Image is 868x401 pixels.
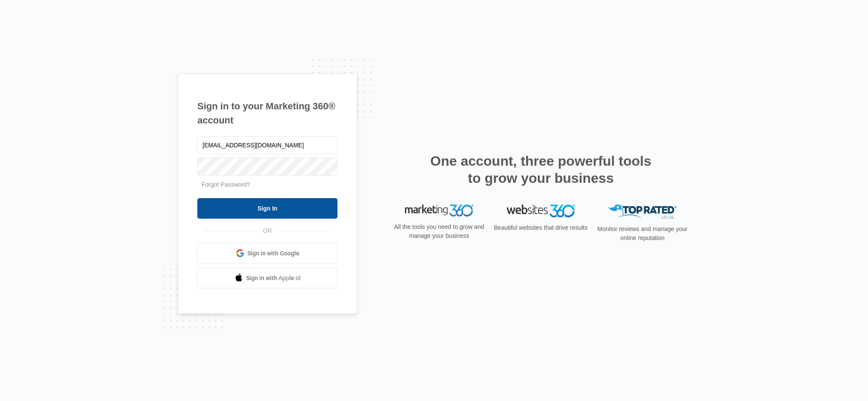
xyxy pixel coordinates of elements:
[608,205,677,219] img: Top Rated Local
[595,225,690,243] p: Monitor reviews and manage your online reputation
[197,99,337,127] h1: Sign in to your Marketing 360® account
[391,222,487,240] p: All the tools you need to grow and manage your business
[197,243,337,263] a: Sign in with Google
[507,205,575,217] img: Websites 360
[197,268,337,288] a: Sign in with Apple Id
[257,226,278,235] span: OR
[197,198,337,219] input: Sign In
[405,205,473,217] img: Marketing 360
[202,181,250,188] a: Forgot Password?
[428,152,654,187] h2: One account, three powerful tools to grow your business
[246,274,301,283] span: Sign in with Apple Id
[247,249,299,258] span: Sign in with Google
[197,136,337,154] input: Email
[493,223,589,232] p: Beautiful websites that drive results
